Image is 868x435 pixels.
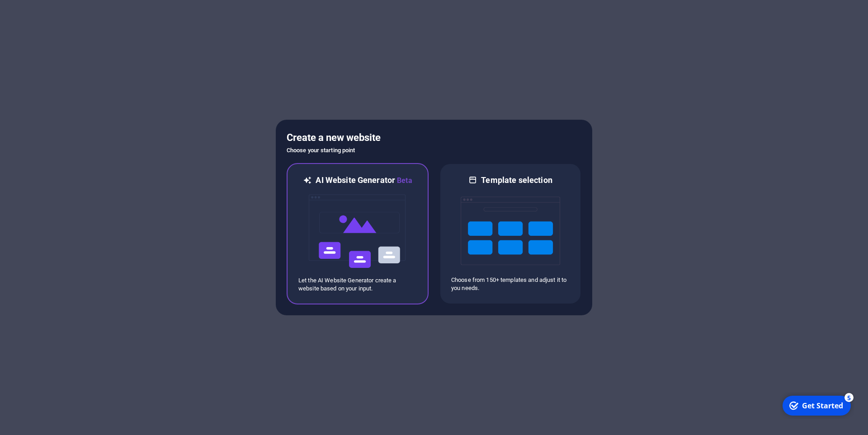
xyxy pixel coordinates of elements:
div: 5 [65,1,74,10]
h5: Create a new website [287,131,581,145]
div: Template selectionChoose from 150+ templates and adjust it to you needs. [439,163,581,304]
h6: AI Website Generator [316,175,412,186]
img: ai [308,186,407,276]
p: Choose from 150+ templates and adjust it to you needs. [451,276,570,292]
span: Beta [395,176,412,185]
div: Get Started 5 items remaining, 0% complete [3,4,71,23]
div: AI Website GeneratorBetaaiLet the AI Website Generator create a website based on your input. [287,163,429,304]
h6: Template selection [481,175,552,186]
p: Let the AI Website Generator create a website based on your input. [298,276,417,293]
h6: Choose your starting point [287,145,581,156]
div: Get Started [22,9,63,19]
